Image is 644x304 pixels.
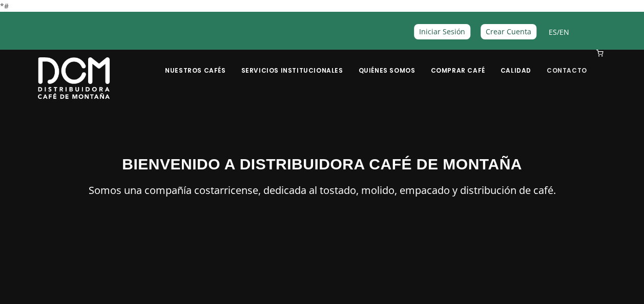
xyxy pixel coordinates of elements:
a: Servicios Institucionales [235,51,349,75]
a: Comprar Café [424,51,491,75]
a: Contacto [541,51,593,75]
span: / [549,26,569,38]
a: Quiénes Somos [352,51,421,75]
a: Nuestros Cafés [159,51,232,75]
a: Crear Cuenta [481,24,536,39]
a: ES [549,27,557,37]
h3: BIENVENIDO A DISTRIBUIDORA CAFÉ DE MONTAÑA [38,153,607,176]
p: Somos una compañía costarricense, dedicada al tostado, molido, empacado y distribución de café. [38,182,607,199]
a: Calidad [494,51,537,75]
a: Iniciar Sesión [414,24,470,39]
a: EN [559,27,569,37]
